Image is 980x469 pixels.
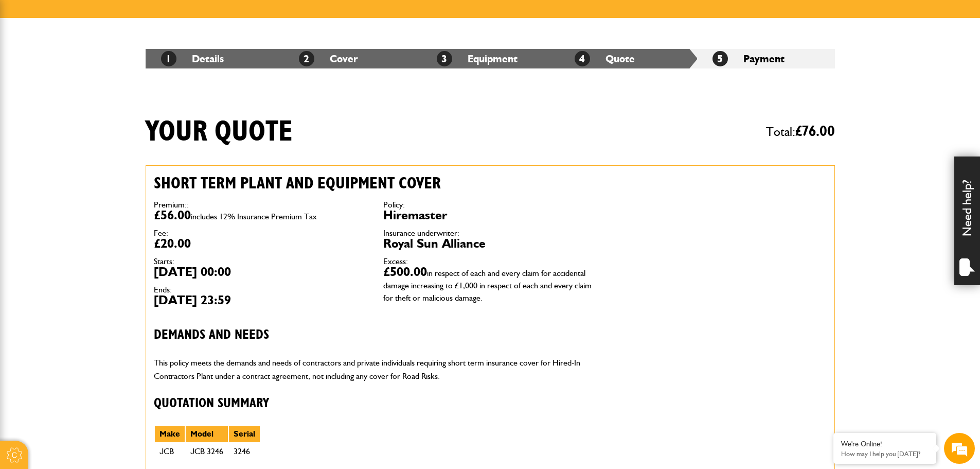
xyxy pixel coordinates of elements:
div: We're Online! [841,440,929,448]
th: Make [154,425,185,443]
dt: Excess: [383,257,597,266]
dd: £56.00 [154,209,368,221]
p: This policy meets the demands and needs of contractors and private individuals requiring short te... [154,356,597,383]
h1: Your quote [146,115,293,149]
span: 1 [161,51,176,66]
td: JCB 3246 [185,443,228,460]
td: 3246 [228,443,260,460]
span: 4 [575,51,590,66]
span: £ [795,124,835,139]
th: Serial [228,425,260,443]
dt: Policy: [383,201,597,209]
a: 1Details [161,53,224,65]
span: 76.00 [802,124,835,139]
span: includes 12% Insurance Premium Tax [191,212,317,221]
dd: [DATE] 00:00 [154,266,368,278]
dd: [DATE] 23:59 [154,294,368,306]
dd: £20.00 [154,237,368,250]
input: Enter your email address [13,126,188,148]
dt: Premium:: [154,201,368,209]
dd: Royal Sun Alliance [383,237,597,250]
span: 5 [712,51,728,66]
em: Start Chat [140,317,187,331]
div: Chat with us now [54,58,173,71]
h3: Quotation Summary [154,396,597,412]
p: How may I help you today? [841,450,929,458]
dt: Insurance underwriter: [383,229,597,237]
dd: Hiremaster [383,209,597,221]
dt: Starts: [154,257,368,266]
span: 2 [299,51,314,66]
li: Payment [697,49,835,68]
input: Enter your last name [13,95,188,118]
img: d_20077148190_company_1631870298795_20077148190 [17,57,43,72]
span: in respect of each and every claim for accidental damage increasing to £1,000 in respect of each ... [383,268,592,303]
a: 2Cover [299,53,358,65]
h3: Demands and needs [154,327,597,343]
td: JCB [154,443,185,460]
a: 3Equipment [437,53,518,65]
h2: Short term plant and equipment cover [154,173,597,193]
span: Total: [766,120,835,144]
li: Quote [559,49,697,68]
span: 3 [437,51,452,66]
th: Model [185,425,228,443]
dt: Fee: [154,229,368,237]
dt: Ends: [154,286,368,294]
dd: £500.00 [383,266,597,303]
textarea: Type your message and hit 'Enter' [13,186,188,308]
input: Enter your phone number [13,156,188,179]
div: Minimize live chat window [169,5,193,30]
div: Need help? [954,157,980,285]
